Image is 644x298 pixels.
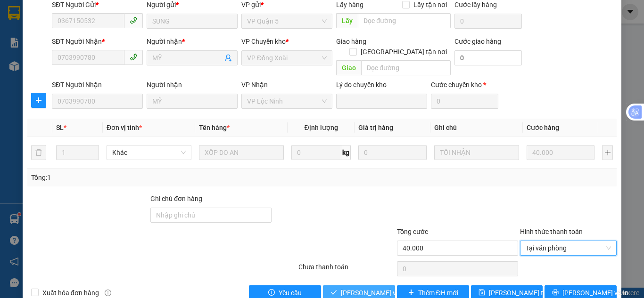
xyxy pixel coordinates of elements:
[336,1,363,8] span: Lấy hàng
[130,16,137,24] span: phone
[479,289,485,297] span: save
[336,60,361,75] span: Giao
[526,241,611,255] span: Tại văn phòng
[527,124,559,131] span: Cước hàng
[358,13,451,28] input: Dọc đường
[52,80,143,90] div: SĐT Người Nhận
[357,47,451,57] span: [GEOGRAPHIC_DATA] tận nơi
[52,36,143,47] div: SĐT Người Nhận
[361,60,451,75] input: Dọc đường
[279,288,302,298] span: Yêu cầu
[247,51,327,65] span: VP Đồng Xoài
[241,80,332,90] div: VP Nhận
[241,38,286,45] span: VP Chuyển kho
[330,289,337,297] span: check
[268,289,275,297] span: exclamation-circle
[454,1,497,8] label: Cước lấy hàng
[150,208,272,223] input: Ghi chú đơn hàng
[431,80,498,90] div: Cước chuyển kho
[130,53,137,61] span: phone
[336,13,358,28] span: Lấy
[336,38,366,45] span: Giao hàng
[341,288,431,298] span: [PERSON_NAME] và Giao hàng
[606,245,611,251] span: close-circle
[32,97,46,104] span: plus
[199,145,284,160] input: VD: Bàn, Ghế
[562,288,628,298] span: [PERSON_NAME] và In
[418,288,458,298] span: Thêm ĐH mới
[107,124,142,131] span: Đơn vị tính
[408,289,414,297] span: plus
[112,145,186,160] span: Khác
[454,14,522,29] input: Cước lấy hàng
[105,290,111,296] span: info-circle
[31,93,46,108] button: plus
[247,94,327,108] span: VP Lộc Ninh
[39,288,103,298] span: Xuất hóa đơn hàng
[602,145,613,160] button: plus
[199,124,230,131] span: Tên hàng
[358,145,426,160] input: 0
[520,228,583,235] label: Hình thức thanh toán
[56,124,64,131] span: SL
[454,50,522,65] input: Cước giao hàng
[454,38,501,45] label: Cước giao hàng
[430,119,523,137] th: Ghi chú
[434,145,519,160] input: Ghi Chú
[358,124,393,131] span: Giá trị hàng
[224,54,232,62] span: user-add
[304,124,338,131] span: Định lượng
[489,288,564,298] span: [PERSON_NAME] thay đổi
[147,36,238,47] div: Người nhận
[552,289,559,297] span: printer
[31,145,46,160] button: delete
[336,80,427,90] div: Lý do chuyển kho
[150,195,202,202] label: Ghi chú đơn hàng
[247,14,327,28] span: VP Quận 5
[31,172,249,183] div: Tổng: 1
[397,228,428,235] span: Tổng cước
[297,262,396,278] div: Chưa thanh toán
[527,145,594,160] input: 0
[147,80,238,90] div: Người nhận
[341,145,351,160] span: kg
